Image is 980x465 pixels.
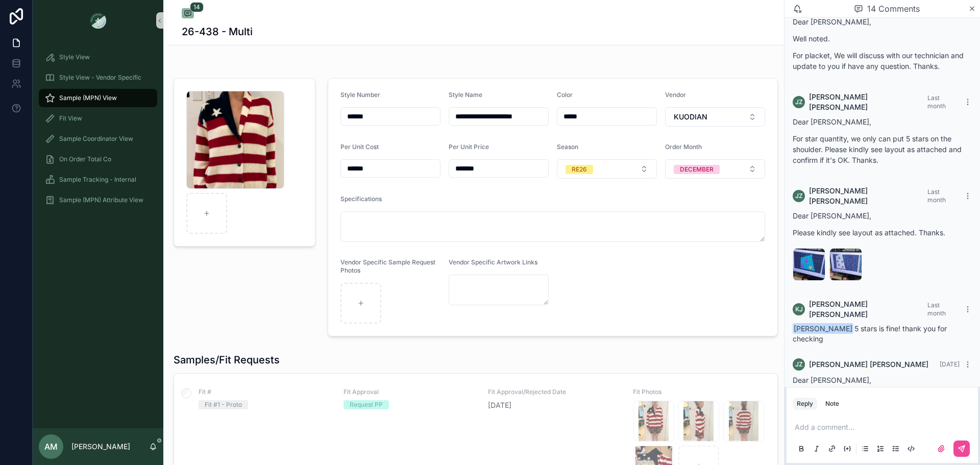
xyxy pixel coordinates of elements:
a: Fit View [39,109,157,128]
span: Style Number [340,91,380,99]
span: [PERSON_NAME] [PERSON_NAME] [809,359,928,370]
a: Sample (MPN) Attribute View [39,191,157,209]
span: Fit Approval [344,388,476,396]
span: Per Unit Cost [340,143,379,151]
span: Style Name [449,91,482,99]
a: Sample (MPN) View [39,89,157,107]
span: [PERSON_NAME] [793,323,853,334]
span: [PERSON_NAME] [PERSON_NAME] [809,92,927,112]
span: Fit Approval/Rejected Date [488,388,621,396]
span: Per Unit Price [449,143,489,151]
span: Specifications [340,195,382,203]
span: Sample (MPN) Attribute View [59,196,143,204]
span: Vendor Specific Artwork Links [449,258,537,266]
span: Last month [927,94,946,110]
div: scrollable content [33,41,163,223]
span: Fit # [199,388,331,396]
button: Select Button [665,159,765,179]
p: [PERSON_NAME] [71,442,130,452]
div: DECEMBER [680,165,714,174]
span: Vendor [665,91,686,99]
span: Color [557,91,573,99]
button: Select Button [665,107,765,127]
div: Note [825,400,839,408]
h1: 26-438 - Multi [182,25,253,39]
span: Last month [927,301,946,317]
span: 14 Comments [867,3,920,15]
img: App logo [90,12,106,29]
p: Please kindly see layout as attached. Thanks. [793,227,972,238]
span: Order Month [665,143,702,151]
span: Sample (MPN) View [59,94,117,102]
p: Dear [PERSON_NAME], [793,16,972,27]
p: Well noted. [793,33,972,44]
button: Reply [793,398,817,410]
span: Vendor Specific Sample Request Photos [340,258,435,274]
span: Sample Tracking - Internal [59,176,136,184]
a: Sample Tracking - Internal [39,170,157,189]
p: Dear [PERSON_NAME], [793,210,972,221]
span: [PERSON_NAME] [PERSON_NAME] [809,186,927,206]
span: AM [44,440,58,453]
span: Sample Coordinator View [59,135,133,143]
p: Dear [PERSON_NAME], [793,375,972,385]
button: 14 [182,8,194,20]
p: For placket, We will discuss with our technician and update to you if have any question. Thanks. [793,50,972,71]
span: [DATE] [488,400,621,410]
span: 5 stars is fine! thank you for checking [793,324,947,343]
h1: Samples/Fit Requests [174,353,280,367]
span: Style View [59,53,90,61]
span: On Order Total Co [59,155,111,163]
a: Sample Coordinator View [39,130,157,148]
span: Fit View [59,114,82,123]
span: [PERSON_NAME] [PERSON_NAME] [809,299,927,320]
span: JZ [795,192,803,200]
span: 14 [190,2,204,12]
span: JZ [795,98,803,106]
span: Last month [927,188,946,204]
button: Note [821,398,843,410]
a: Style View [39,48,157,66]
span: Fit Photos [633,388,766,396]
div: Fit #1 - Proto [205,400,242,409]
div: Request PP [350,400,383,409]
span: KJ [795,305,803,313]
span: JZ [795,360,803,369]
p: Dear [PERSON_NAME], [793,116,972,127]
p: For star quantity, we only can put 5 stars on the shoulder. Please kindly see layout as attached ... [793,133,972,165]
span: KUODIAN [674,112,707,122]
a: Style View - Vendor Specific [39,68,157,87]
span: [DATE] [940,360,960,368]
a: On Order Total Co [39,150,157,168]
button: Select Button [557,159,657,179]
span: Style View - Vendor Specific [59,74,141,82]
div: RE26 [572,165,587,174]
span: Season [557,143,578,151]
